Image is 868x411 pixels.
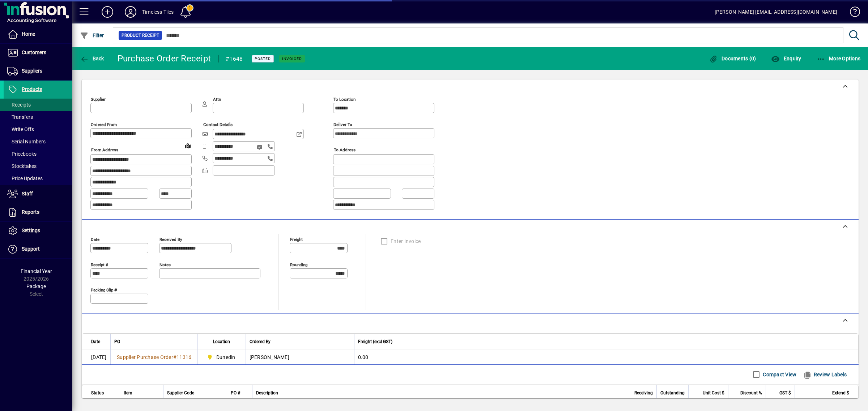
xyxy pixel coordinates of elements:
a: Settings [4,222,72,240]
span: Pricebooks [7,151,37,157]
label: Compact View [761,371,796,378]
span: More Options [817,56,861,61]
span: Freight (excl GST) [358,338,392,346]
mat-label: Packing Slip # [91,287,117,292]
a: Serial Numbers [4,135,72,148]
span: Date [91,338,100,346]
button: Enquiry [769,52,803,65]
td: [DATE] [82,350,110,364]
mat-label: Date [91,237,99,242]
span: Home [22,31,35,37]
span: Package [26,284,46,289]
button: Documents (0) [707,52,758,65]
div: #1648 [226,53,243,65]
span: Back [80,56,104,61]
a: Price Updates [4,172,72,185]
mat-label: Ordered from [91,122,117,127]
span: Invoiced [282,56,302,61]
button: Back [78,52,106,65]
span: 11316 [176,354,191,360]
a: Stocktakes [4,160,72,172]
a: Support [4,240,72,258]
span: Support [22,246,40,252]
span: Reports [22,209,39,215]
span: Customers [22,49,46,55]
div: Timeless Tiles [142,6,174,18]
a: Pricebooks [4,148,72,160]
a: Receipts [4,99,72,111]
span: Ordered By [250,338,271,346]
button: Filter [78,29,106,42]
span: Suppliers [22,68,42,74]
span: Status [91,389,104,397]
div: PO [114,338,194,346]
div: Purchase Order Receipt [118,53,211,64]
span: PO # [231,389,240,397]
span: Description [256,389,278,397]
span: Receipts [7,102,31,108]
span: Receiving [634,389,653,397]
span: Documents (0) [709,56,756,61]
mat-label: Attn [213,97,221,102]
span: Supplier Code [167,389,194,397]
a: Transfers [4,111,72,123]
a: Suppliers [4,62,72,80]
span: Supplier Purchase Order [117,354,173,360]
a: Knowledge Base [844,1,859,25]
mat-label: Rounding [290,262,307,267]
span: Review Labels [803,369,847,380]
mat-label: Received by [159,237,182,242]
mat-label: Supplier [91,97,106,102]
button: Review Labels [800,368,850,381]
span: Discount % [740,389,762,397]
td: 0.00 [354,350,859,364]
span: GST $ [779,389,791,397]
span: Stocktakes [7,163,37,169]
span: Filter [80,33,104,38]
a: Customers [4,44,72,62]
div: Ordered By [250,338,350,346]
button: Add [96,5,119,18]
span: Settings [22,228,40,233]
span: Products [22,86,42,92]
div: Freight (excl GST) [358,338,850,346]
div: Date [91,338,107,346]
a: Staff [4,185,72,203]
mat-label: Receipt # [91,262,108,267]
span: PO [114,338,120,346]
span: Posted [255,56,271,61]
button: Send SMS [252,139,269,156]
span: Enquiry [771,56,801,61]
span: # [173,354,176,360]
span: Financial Year [21,268,52,274]
td: [PERSON_NAME] [246,350,354,364]
span: Product Receipt [122,32,159,39]
span: Item [124,389,132,397]
span: Write Offs [7,126,34,132]
span: Location [213,338,230,346]
span: Staff [22,191,33,196]
span: Dunedin [205,353,238,362]
a: Write Offs [4,123,72,135]
mat-label: To location [333,97,356,102]
span: Dunedin [216,354,235,361]
a: Supplier Purchase Order#11316 [114,353,194,361]
mat-label: Notes [159,262,171,267]
span: Serial Numbers [7,139,46,144]
mat-label: Deliver To [333,122,352,127]
span: Price Updates [7,176,43,181]
app-page-header-button: Back [72,52,112,65]
a: View on map [182,140,193,151]
span: Unit Cost $ [703,389,724,397]
a: Reports [4,203,72,221]
button: Profile [119,5,142,18]
span: Outstanding [660,389,685,397]
mat-label: Freight [290,237,303,242]
div: [PERSON_NAME] [EMAIL_ADDRESS][DOMAIN_NAME] [715,6,837,18]
span: Transfers [7,114,33,120]
a: Home [4,25,72,43]
button: More Options [815,52,863,65]
span: Extend $ [832,389,849,397]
